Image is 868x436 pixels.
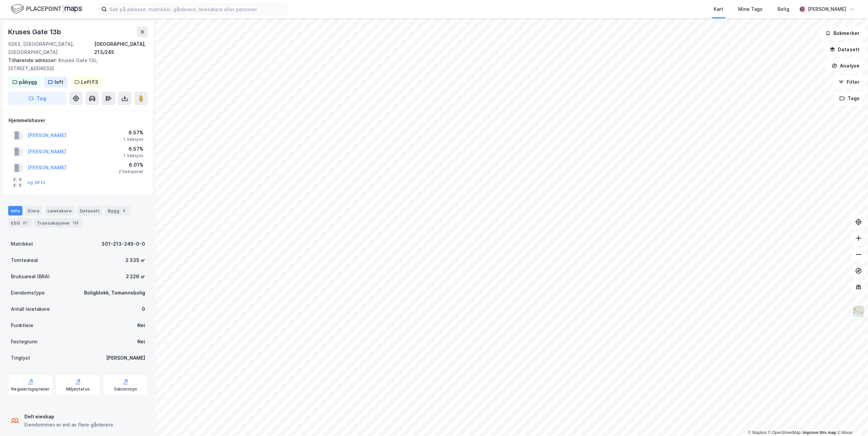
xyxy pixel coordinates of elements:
[11,354,30,362] div: Tinglyst
[808,5,846,13] div: [PERSON_NAME]
[123,129,143,137] div: 6.57%
[142,305,145,313] div: 0
[8,116,147,125] div: Hjemmelshaver
[123,145,143,153] div: 6.57%
[8,26,62,37] div: Kruses Gate 13b
[105,206,130,215] div: Bygg
[820,26,865,40] button: Bokmerker
[8,57,58,63] span: Tilhørende adresser:
[8,218,32,228] div: ESG
[107,4,288,14] input: Søk på adresse, matrikkel, gårdeiere, leietakere eller personer
[137,338,145,346] div: Nei
[777,5,789,13] div: Bolig
[24,413,113,421] div: Delt eieskap
[84,289,145,297] div: Boligblokk, Tomannsbolig
[66,386,90,392] div: Miljøstatus
[11,3,82,15] img: logo.f888ab2527a4732fd821a326f86c7f29.svg
[834,92,865,105] button: Tags
[824,43,865,56] button: Datasett
[24,421,113,429] div: Eiendommen er eid av flere gårdeiere
[833,75,865,89] button: Filter
[11,321,33,329] div: Punktleie
[81,78,98,86] div: Loft F3
[77,206,102,215] div: Datasett
[11,338,37,346] div: Festegrunn
[852,305,865,318] img: Z
[19,78,37,86] div: påbygg
[21,220,29,226] div: 27
[106,354,145,362] div: [PERSON_NAME]
[126,272,145,281] div: 2 226 ㎡
[123,153,143,158] div: 1 Seksjon
[11,272,50,281] div: Bruksareal (BRA)
[803,430,836,435] a: Improve this map
[11,305,50,313] div: Antall leietakere
[121,207,127,214] div: 4
[8,56,142,73] div: Kruses Gate 13c, [STREET_ADDRESS]
[125,256,145,264] div: 2 335 ㎡
[738,5,763,13] div: Mine Tags
[45,206,74,215] div: Leietakere
[101,240,145,248] div: 301-213-245-0-0
[826,59,865,73] button: Analyse
[8,206,22,215] div: Info
[34,218,82,228] div: Transaksjoner
[137,321,145,329] div: Nei
[834,403,868,436] div: Kontrollprogram for chat
[11,240,33,248] div: Matrikkel
[94,40,148,56] div: [GEOGRAPHIC_DATA], 213/245
[119,169,143,174] div: 2 Seksjoner
[8,92,66,105] button: Tag
[71,220,80,226] div: 113
[114,386,137,392] div: Saksinnsyn
[11,386,50,392] div: Reguleringsplaner
[25,206,42,215] div: Eiere
[119,161,143,169] div: 6.01%
[834,403,868,436] iframe: Chat Widget
[768,430,801,435] a: OpenStreetMap
[11,289,45,297] div: Eiendomstype
[123,137,143,142] div: 1 Seksjon
[748,430,767,435] a: Mapbox
[714,5,723,13] div: Kart
[8,40,94,56] div: 0263, [GEOGRAPHIC_DATA], [GEOGRAPHIC_DATA]
[11,256,38,264] div: Tomteareal
[55,78,63,86] div: loft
